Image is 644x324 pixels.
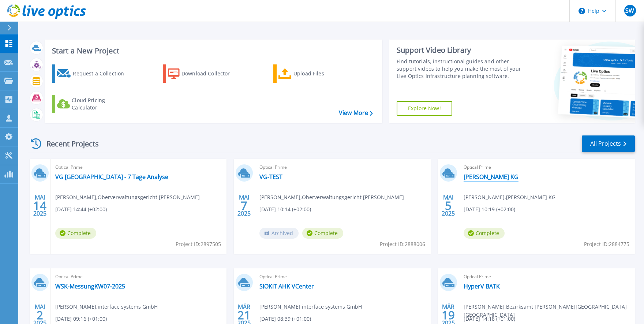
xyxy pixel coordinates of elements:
[464,205,515,213] span: [DATE] 10:19 (+02:00)
[259,273,426,281] span: Optical Prime
[52,95,134,113] a: Cloud Pricing Calculator
[397,45,521,55] div: Support Video Library
[339,109,373,116] a: View More
[380,240,425,248] span: Project ID: 2888006
[55,273,222,281] span: Optical Prime
[237,192,251,219] div: MAI 2025
[584,240,629,248] span: Project ID: 2884775
[445,202,452,209] span: 5
[33,192,47,219] div: MAI 2025
[163,64,244,83] a: Download Collector
[259,283,314,290] a: SIOKIT AHK VCenter
[397,101,452,116] a: Explore Now!
[464,283,500,290] a: HyperV BATK
[302,228,343,239] span: Complete
[464,193,555,201] span: [PERSON_NAME] , [PERSON_NAME] KG
[464,303,635,319] span: [PERSON_NAME] , Bezirksamt [PERSON_NAME][GEOGRAPHIC_DATA] [GEOGRAPHIC_DATA]
[55,173,168,180] a: VG [GEOGRAPHIC_DATA] - 7 Tage Analyse
[55,315,107,323] span: [DATE] 09:16 (+01:00)
[259,163,426,171] span: Optical Prime
[52,64,134,83] a: Request a Collection
[259,205,311,213] span: [DATE] 10:14 (+02:00)
[442,312,455,318] span: 19
[241,202,247,209] span: 7
[55,283,125,290] a: WSK-MessungKW07-2025
[55,228,96,239] span: Complete
[464,163,630,171] span: Optical Prime
[259,228,299,239] span: Archived
[464,273,630,281] span: Optical Prime
[176,240,221,248] span: Project ID: 2897505
[293,66,352,81] div: Upload Files
[55,193,200,201] span: [PERSON_NAME] , Oberverwaltungsgericht [PERSON_NAME]
[464,228,505,239] span: Complete
[73,66,131,81] div: Request a Collection
[37,312,43,318] span: 2
[55,205,107,213] span: [DATE] 14:44 (+02:00)
[237,312,251,318] span: 21
[55,163,222,171] span: Optical Prime
[55,303,158,311] span: [PERSON_NAME] , interface systems GmbH
[72,97,130,111] div: Cloud Pricing Calculator
[625,8,634,14] span: SW
[582,135,635,152] a: All Projects
[464,173,518,180] a: [PERSON_NAME] KG
[259,193,404,201] span: [PERSON_NAME] , Oberverwaltungsgericht [PERSON_NAME]
[181,66,240,81] div: Download Collector
[273,64,355,83] a: Upload Files
[259,315,311,323] span: [DATE] 08:39 (+01:00)
[259,303,362,311] span: [PERSON_NAME] , interface systems GmbH
[33,202,46,209] span: 14
[464,315,515,323] span: [DATE] 14:18 (+01:00)
[28,135,109,153] div: Recent Projects
[441,192,455,219] div: MAI 2025
[52,47,372,55] h3: Start a New Project
[259,173,282,180] a: VG-TEST
[397,58,521,80] div: Find tutorials, instructional guides and other support videos to help you make the most of your L...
